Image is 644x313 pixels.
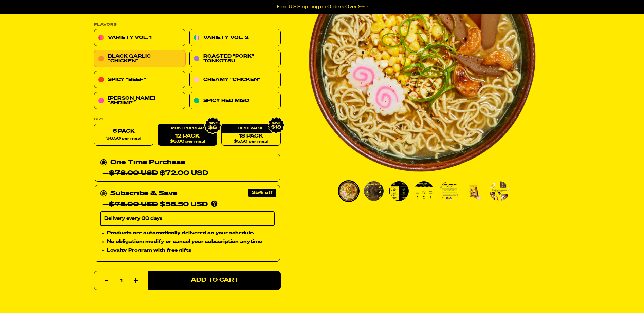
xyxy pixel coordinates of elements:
img: Black Garlic "Chicken" Ramen [464,181,484,201]
a: Variety Vol. 2 [189,29,281,46]
div: One Time Purchase [100,157,275,179]
label: Size [94,118,281,121]
li: No obligation: modify or cancel your subscription anytime [107,238,275,246]
input: quantity [98,271,144,290]
li: Go to slide 2 [363,180,385,202]
li: Products are automatically delivered on your schedule. [107,229,275,237]
select: Subscribe & Save —$78.00 USD$58.50 USD Products are automatically delivered on your schedule. No ... [100,212,275,226]
span: Add to Cart [190,278,238,284]
span: $72.00 USD [109,170,208,177]
button: Add to Cart [148,271,281,290]
li: Go to slide 3 [388,180,410,202]
a: Variety Vol. 1 [94,29,185,46]
a: Creamy "Chicken" [189,71,281,88]
a: [PERSON_NAME] "Shrimp" [94,92,185,109]
del: $78.00 USD [109,170,158,177]
a: 12 Pack$6.00 per meal [158,124,217,146]
div: — [102,168,208,179]
a: Spicy "Beef" [94,71,185,88]
div: — [102,199,208,210]
p: Free U.S Shipping on Orders Over $60 [277,4,368,10]
a: Spicy Red Miso [189,92,281,109]
img: Black Garlic "Chicken" Ramen [414,181,434,201]
img: Black Garlic "Chicken" Ramen [439,181,459,201]
a: 18 Pack$5.50 per meal [221,124,280,146]
img: Black Garlic "Chicken" Ramen [364,181,384,201]
span: $5.50 per meal [234,140,268,144]
li: Go to slide 7 [489,180,510,202]
li: Go to slide 1 [338,180,360,202]
label: 6 Pack [94,124,153,146]
del: $78.00 USD [109,201,158,208]
img: Black Garlic "Chicken" Ramen [490,181,509,201]
li: Go to slide 4 [413,180,435,202]
li: Loyalty Program with free gifts [107,247,275,254]
span: $58.50 USD [109,201,208,208]
p: Flavors [94,23,281,27]
li: Go to slide 6 [463,180,485,202]
a: Roasted "Pork" Tonkotsu [189,50,281,67]
iframe: Marketing Popup [3,283,64,310]
img: Black Garlic "Chicken" Ramen [389,181,409,201]
div: Subscribe & Save [110,188,177,199]
span: $6.50 per meal [106,137,141,141]
img: Black Garlic "Chicken" Ramen [339,181,358,201]
li: Go to slide 5 [438,180,460,202]
span: $6.00 per meal [169,140,205,144]
a: Black Garlic "Chicken" [94,50,185,67]
div: PDP main carousel thumbnails [308,180,536,202]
